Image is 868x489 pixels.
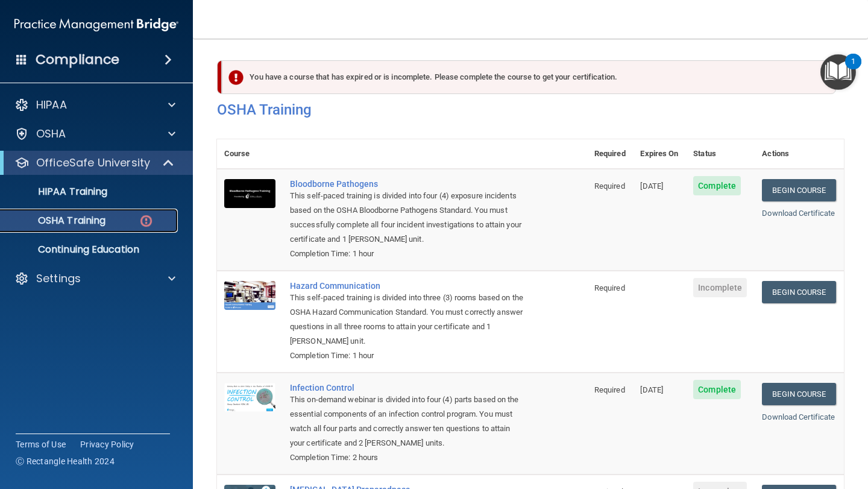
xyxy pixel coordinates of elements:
[228,70,244,85] img: exclamation-circle-solid-danger.72ef9ffc.png
[693,380,741,399] span: Complete
[80,438,134,450] a: Privacy Policy
[290,247,527,261] div: Completion Time: 1 hour
[14,271,175,286] a: Settings
[290,281,527,291] a: Hazard Communication
[36,271,81,286] p: Settings
[290,450,527,465] div: Completion Time: 2 hours
[290,349,527,363] div: Completion Time: 1 hour
[851,62,855,77] div: 1
[290,393,527,450] div: This on-demand webinar is divided into four (4) parts based on the essential components of an inf...
[8,244,172,256] p: Continuing Education
[217,101,844,118] h4: OSHA Training
[222,60,836,94] div: You have a course that has expired or is incomplete. Please complete the course to get your certi...
[290,291,527,349] div: This self-paced training is divided into three (3) rooms based on the OSHA Hazard Communication S...
[633,139,686,169] th: Expires On
[36,127,66,141] p: OSHA
[16,455,115,467] span: Ⓒ Rectangle Health 2024
[594,385,625,394] span: Required
[290,189,527,247] div: This self-paced training is divided into four (4) exposure incidents based on the OSHA Bloodborne...
[640,385,663,394] span: [DATE]
[693,278,747,297] span: Incomplete
[640,181,663,191] span: [DATE]
[659,403,854,452] iframe: Drift Widget Chat Controller
[762,281,835,303] a: Begin Course
[686,139,755,169] th: Status
[16,438,66,450] a: Terms of Use
[36,51,119,68] h4: Compliance
[693,176,741,195] span: Complete
[762,383,835,405] a: Begin Course
[14,13,178,37] img: PMB logo
[14,156,175,170] a: OfficeSafe University
[290,383,527,393] a: Infection Control
[762,179,835,201] a: Begin Course
[755,139,844,169] th: Actions
[36,156,150,170] p: OfficeSafe University
[217,139,283,169] th: Course
[587,139,634,169] th: Required
[820,54,856,90] button: Open Resource Center, 1 new notification
[594,181,625,191] span: Required
[14,98,175,112] a: HIPAA
[139,213,154,229] img: danger-circle.6113f641.png
[8,186,107,198] p: HIPAA Training
[290,179,527,189] a: Bloodborne Pathogens
[8,215,105,227] p: OSHA Training
[594,283,625,292] span: Required
[36,98,67,112] p: HIPAA
[14,127,175,141] a: OSHA
[762,209,835,218] a: Download Certificate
